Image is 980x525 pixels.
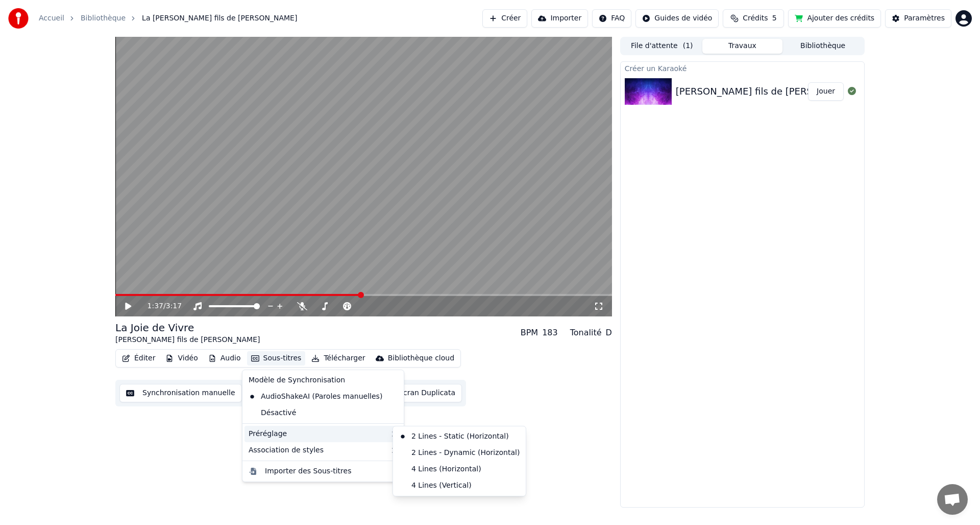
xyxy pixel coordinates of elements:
[347,384,462,402] button: Ouvrir l'Ecran Duplicata
[244,426,402,442] div: Préréglage
[937,484,968,515] div: Ouvrir le chat
[119,384,242,402] button: Synchronisation manuelle
[244,389,386,405] div: AudioShakeAI (Paroles manuelles)
[482,9,527,28] button: Créer
[683,41,693,51] span: ( 1 )
[244,442,402,459] div: Association de styles
[148,301,163,311] span: 1:37
[772,13,777,24] span: 5
[166,301,182,311] span: 3:17
[142,13,297,24] span: La [PERSON_NAME] fils de [PERSON_NAME]
[8,8,29,29] img: youka
[247,351,306,366] button: Sous-titres
[395,445,524,461] div: 2 Lines - Dynamic (Horizontal)
[904,13,945,24] div: Paramètres
[148,301,172,311] div: /
[542,327,558,339] div: 183
[395,477,524,494] div: 4 Lines (Vertical)
[521,327,538,339] div: BPM
[204,351,245,366] button: Audio
[244,405,402,421] div: Désactivé
[885,9,951,28] button: Paramètres
[622,39,702,54] button: File d'attente
[621,62,864,74] div: Créer un Karaoké
[39,13,64,24] a: Accueil
[635,9,719,28] button: Guides de vidéo
[118,351,159,366] button: Éditer
[265,466,351,476] div: Importer des Sous-titres
[39,13,297,24] nav: breadcrumb
[115,335,260,345] div: [PERSON_NAME] fils de [PERSON_NAME]
[161,351,202,366] button: Vidéo
[606,327,612,339] div: D
[723,9,784,28] button: Crédits5
[743,13,768,24] span: Crédits
[244,372,402,389] div: Modèle de Synchronisation
[570,327,602,339] div: Tonalité
[788,9,881,28] button: Ajouter des crédits
[395,461,524,477] div: 4 Lines (Horizontal)
[388,353,454,363] div: Bibliothèque cloud
[531,9,588,28] button: Importer
[782,39,863,54] button: Bibliothèque
[395,428,524,445] div: 2 Lines - Static (Horizontal)
[592,9,631,28] button: FAQ
[307,351,369,366] button: Télécharger
[808,82,844,101] button: Jouer
[115,321,260,335] div: La Joie de Vivre
[702,39,783,54] button: Travaux
[81,13,126,24] a: Bibliothèque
